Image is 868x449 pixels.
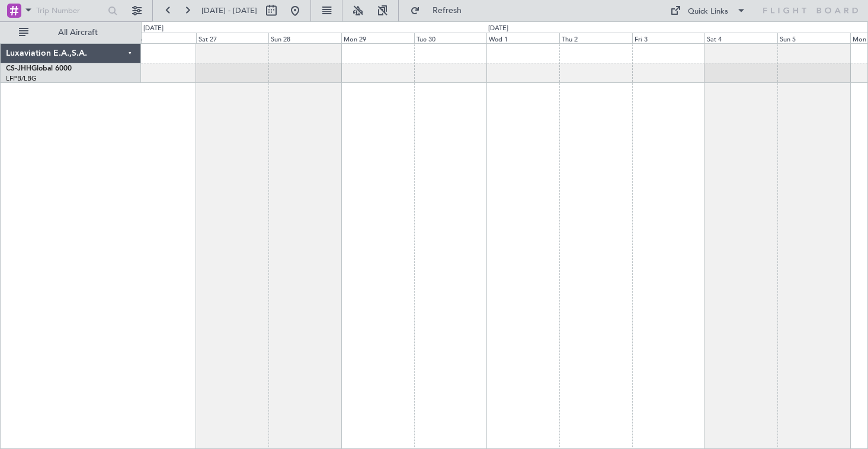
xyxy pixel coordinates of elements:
[405,1,476,20] button: Refresh
[777,33,850,43] div: Sun 5
[414,33,487,43] div: Tue 30
[13,23,129,42] button: All Aircraft
[143,24,164,34] div: [DATE]
[688,6,728,18] div: Quick Links
[6,74,37,83] a: LFPB/LBG
[422,7,472,15] span: Refresh
[486,33,559,43] div: Wed 1
[664,1,752,20] button: Quick Links
[704,33,777,43] div: Sat 4
[123,33,196,43] div: Fri 26
[341,33,414,43] div: Mon 29
[6,65,72,72] a: CS-JHHGlobal 6000
[196,33,269,43] div: Sat 27
[201,5,257,16] span: [DATE] - [DATE]
[488,24,508,34] div: [DATE]
[36,2,104,20] input: Trip Number
[268,33,341,43] div: Sun 28
[559,33,632,43] div: Thu 2
[632,33,705,43] div: Fri 3
[6,65,31,72] span: CS-JHH
[31,28,125,37] span: All Aircraft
